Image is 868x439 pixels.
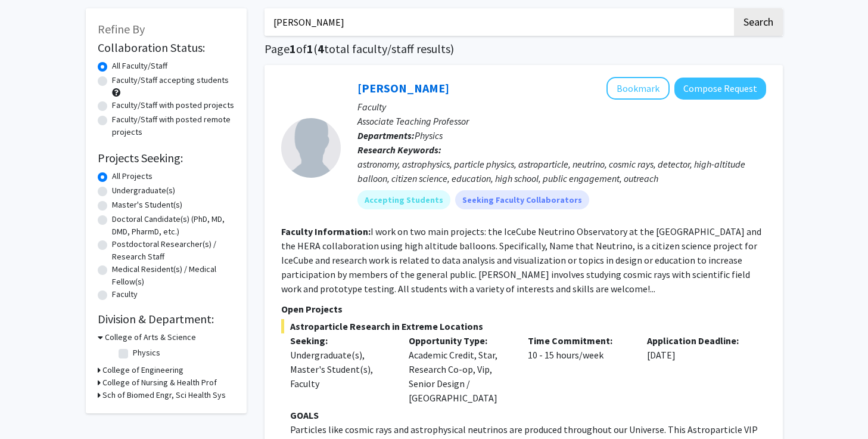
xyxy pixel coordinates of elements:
h2: Division & Department: [98,312,235,326]
h2: Collaboration Status: [98,41,235,55]
h3: College of Nursing & Health Prof [102,376,217,389]
button: Search [734,8,783,36]
label: Faculty [112,288,138,301]
mat-chip: Seeking Faculty Collaborators [455,190,589,209]
label: Faculty/Staff with posted projects [112,99,234,112]
label: Master's Student(s) [112,199,182,211]
h3: College of Arts & Science [105,331,196,344]
div: 10 - 15 hours/week [519,333,638,405]
label: Postdoctoral Researcher(s) / Research Staff [112,238,235,263]
p: Faculty [357,100,766,114]
span: 1 [290,41,296,56]
a: [PERSON_NAME] [357,81,449,95]
strong: GOALS [290,409,319,421]
span: Physics [415,129,443,141]
label: Faculty/Staff with posted remote projects [112,113,235,138]
button: Add Christina Love to Bookmarks [606,77,670,100]
label: All Faculty/Staff [112,60,167,72]
button: Compose Request to Christina Love [674,78,766,100]
h1: Page of ( total faculty/staff results) [265,42,783,56]
span: 4 [318,41,324,56]
p: Open Projects [281,302,766,316]
p: Associate Teaching Professor [357,114,766,128]
mat-chip: Accepting Students [357,190,450,209]
b: Faculty Information: [281,225,371,237]
b: Departments: [357,129,415,141]
p: Seeking: [290,333,391,348]
label: Physics [133,347,160,359]
div: Undergraduate(s), Master's Student(s), Faculty [290,348,391,391]
div: Academic Credit, Star, Research Co-op, Vip, Senior Design / [GEOGRAPHIC_DATA] [400,333,519,405]
h3: College of Engineering [102,364,183,376]
span: Astroparticle Research in Extreme Locations [281,319,766,333]
label: Doctoral Candidate(s) (PhD, MD, DMD, PharmD, etc.) [112,213,235,238]
span: Refine By [98,21,145,36]
h2: Projects Seeking: [98,151,235,165]
label: Medical Resident(s) / Medical Fellow(s) [112,263,235,288]
h3: Sch of Biomed Engr, Sci Health Sys [102,389,226,401]
iframe: Chat [9,385,51,430]
label: All Projects [112,170,153,183]
label: Faculty/Staff accepting students [112,74,229,86]
label: Undergraduate(s) [112,184,175,197]
b: Research Keywords: [357,144,441,156]
span: 1 [307,41,313,56]
fg-read-more: I work on two main projects: the IceCube Neutrino Observatory at the [GEOGRAPHIC_DATA] and the HE... [281,225,761,295]
p: Time Commitment: [528,333,629,348]
p: Application Deadline: [647,333,748,348]
p: Opportunity Type: [409,333,510,348]
input: Search Keywords [265,8,732,36]
div: [DATE] [638,333,757,405]
div: astronomy, astrophysics, particle physics, astroparticle, neutrino, cosmic rays, detector, high-a... [357,157,766,186]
